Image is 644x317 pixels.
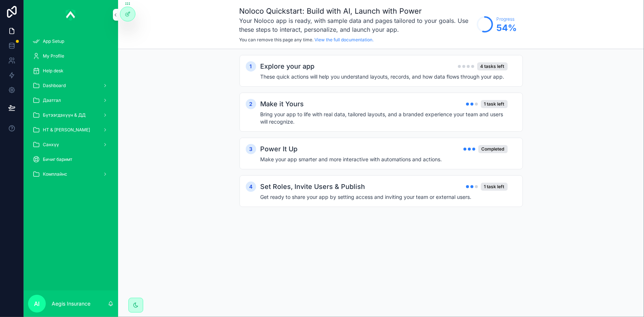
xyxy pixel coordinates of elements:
[28,94,114,107] a: Даатгал
[43,156,72,162] span: Бичиг баримт
[34,299,40,308] span: AI
[28,108,114,122] a: Бүтээгдэхүүн & ДД
[28,153,114,166] a: Бичиг баримт
[43,53,64,59] span: My Profile
[240,6,473,16] h1: Noloco Quickstart: Build with AI, Launch with Power
[43,83,66,89] span: Dashboard
[28,79,114,92] a: Dashboard
[66,9,76,21] img: App logo
[28,138,114,151] a: Санхүү
[28,49,114,63] a: My Profile
[43,97,61,103] span: Даатгал
[240,16,473,34] h3: Your Noloco app is ready, with sample data and pages tailored to your goals. Use these steps to i...
[497,22,517,34] span: 54 %
[52,300,90,307] p: Aegis Insurance
[43,171,67,177] span: Комплайнс
[28,168,114,181] a: Комплайнс
[497,16,517,22] span: Progress
[24,30,118,190] div: scrollable content
[28,35,114,48] a: App Setup
[43,112,86,118] span: Бүтээгдэхүүн & ДД
[43,38,64,44] span: App Setup
[43,127,90,133] span: НТ & [PERSON_NAME]
[28,64,114,77] a: Help desk
[315,37,374,42] a: View the full documentation.
[43,142,59,148] span: Санхүү
[43,68,63,74] span: Help desk
[240,37,314,42] span: You can remove this page any time.
[28,123,114,137] a: НТ & [PERSON_NAME]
